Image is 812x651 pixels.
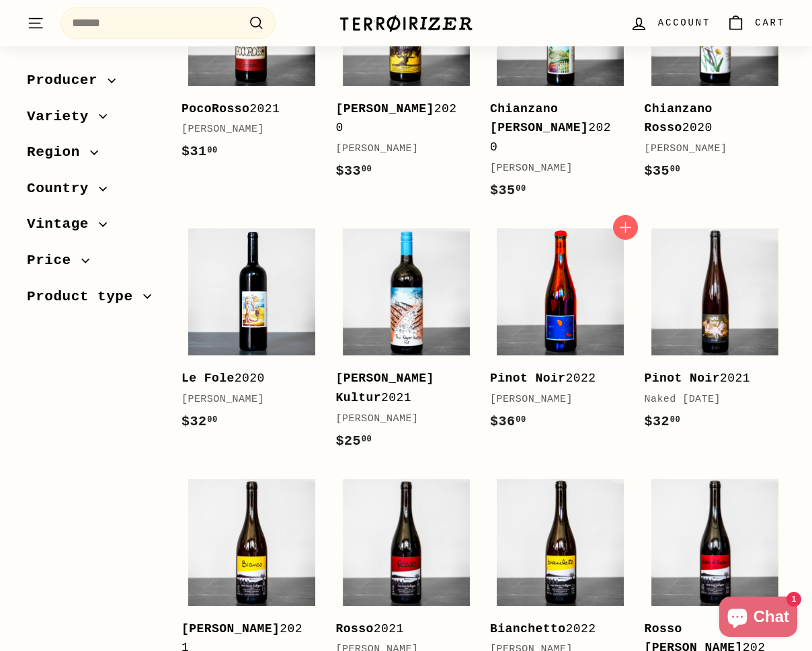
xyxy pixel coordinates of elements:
sup: 00 [670,415,680,425]
div: 2020 [645,99,772,138]
span: Variety [27,105,99,128]
button: Region [27,138,160,174]
div: [PERSON_NAME] [181,122,309,138]
span: $32 [645,414,681,429]
div: [PERSON_NAME] [336,141,464,157]
a: Pinot Noir2022[PERSON_NAME] [490,222,631,446]
span: Price [27,249,81,272]
b: Chianzano Rosso [645,102,713,135]
button: Producer [27,66,160,102]
inbox-online-store-chat: Shopify online store chat [715,597,801,640]
span: $33 [336,163,372,179]
div: [PERSON_NAME] [336,411,464,427]
a: Pinot Noir2021Naked [DATE] [645,222,786,446]
b: Le Fole [181,372,235,385]
span: $32 [181,414,218,429]
span: Cart [755,15,785,30]
sup: 00 [207,415,217,425]
button: Vintage [27,210,160,246]
div: 2020 [181,369,309,388]
b: Bianchetto [490,622,566,636]
a: Le Fole2020[PERSON_NAME] [181,222,323,446]
sup: 00 [670,165,680,174]
b: Chianzano [PERSON_NAME] [490,102,588,135]
button: Product type [27,282,160,318]
div: 2022 [490,619,618,639]
sup: 00 [362,435,372,444]
span: Region [27,141,90,164]
span: Product type [27,286,143,308]
span: $25 [336,433,372,449]
div: [PERSON_NAME] [490,392,618,408]
div: [PERSON_NAME] [645,141,772,157]
span: $35 [645,163,681,179]
b: PocoRosso [181,102,249,116]
b: Rosso [336,622,374,636]
span: $36 [490,414,526,429]
div: 2022 [490,369,618,388]
div: [PERSON_NAME] [490,161,618,177]
button: Country [27,174,160,210]
span: Producer [27,69,108,92]
span: $31 [181,144,218,159]
div: 2021 [336,369,464,408]
sup: 00 [207,146,217,155]
div: [PERSON_NAME] [181,392,309,408]
a: Cart [719,3,793,43]
div: 2021 [645,369,772,388]
b: [PERSON_NAME] [336,102,434,116]
span: Vintage [27,213,99,236]
button: Variety [27,102,160,138]
span: Account [658,15,710,30]
sup: 00 [516,415,526,425]
b: Pinot Noir [490,372,566,385]
div: 2021 [181,99,309,119]
div: 2021 [336,619,464,639]
sup: 00 [362,165,372,174]
div: Naked [DATE] [645,392,772,408]
b: Pinot Noir [645,372,721,385]
span: Country [27,177,99,200]
a: [PERSON_NAME] Kultur2021[PERSON_NAME] [336,222,477,466]
b: [PERSON_NAME] Kultur [336,372,434,404]
sup: 00 [516,184,526,193]
div: 2020 [336,99,464,138]
div: 2020 [490,99,618,157]
button: Price [27,246,160,282]
a: Account [622,3,719,43]
span: $35 [490,183,526,198]
b: [PERSON_NAME] [181,622,280,636]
